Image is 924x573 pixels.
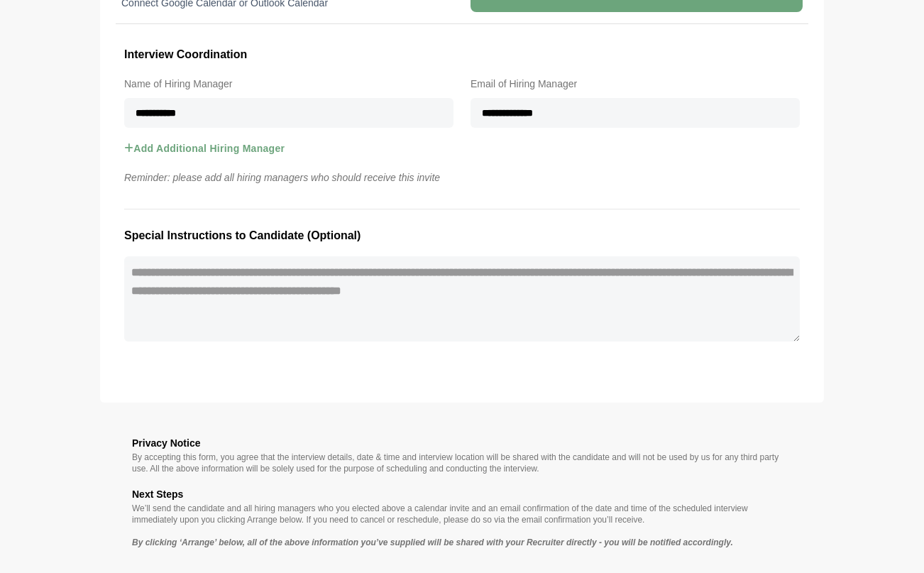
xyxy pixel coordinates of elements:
[124,227,800,245] h3: Special Instructions to Candidate (Optional)
[132,503,792,525] p: We’ll send the candidate and all hiring managers who you elected above a calendar invite and an e...
[124,128,285,169] button: Add Additional Hiring Manager
[132,537,792,548] p: By clicking ‘Arrange’ below, all of the above information you’ve supplied will be shared with you...
[471,75,800,92] label: Email of Hiring Manager
[116,169,808,186] p: Reminder: please add all hiring managers who should receive this invite
[132,486,792,503] h3: Next Steps
[132,435,792,452] h3: Privacy Notice
[124,75,453,92] label: Name of Hiring Manager
[132,452,792,474] p: By accepting this form, you agree that the interview details, date & time and interview location ...
[124,45,800,64] h3: Interview Coordination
